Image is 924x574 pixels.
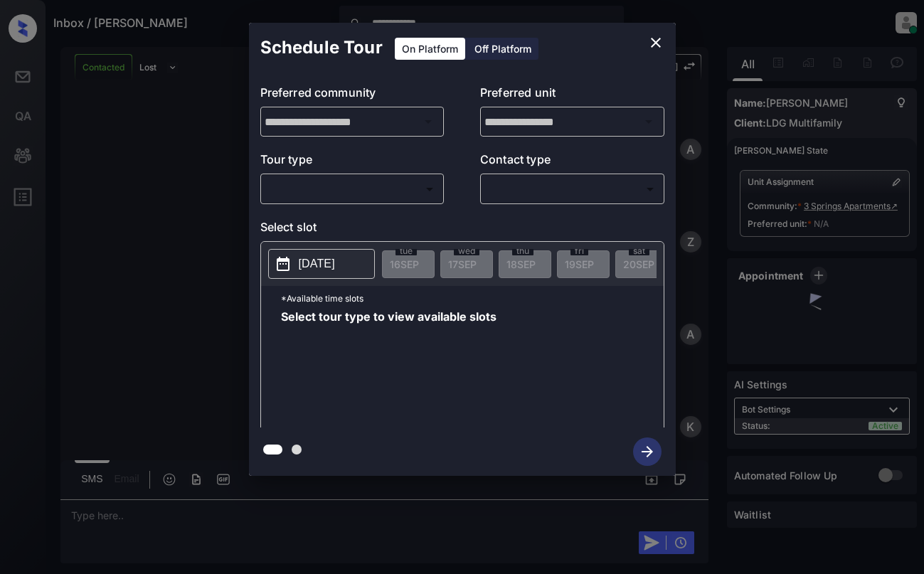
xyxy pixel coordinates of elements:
span: Select tour type to view available slots [281,311,496,425]
p: Preferred unit [480,84,664,107]
p: Select slot [260,218,664,241]
div: On Platform [395,38,465,60]
p: Tour type [260,151,445,174]
p: Preferred community [260,84,445,107]
div: Off Platform [467,38,538,60]
h2: Schedule Tour [249,23,394,73]
button: [DATE] [268,249,375,279]
p: *Available time slots [281,286,664,311]
button: close [642,28,670,57]
p: [DATE] [299,255,335,272]
p: Contact type [480,151,664,174]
